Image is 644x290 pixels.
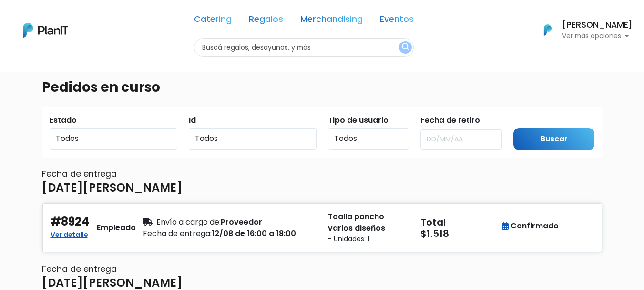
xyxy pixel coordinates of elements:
[194,15,232,27] a: Catering
[194,38,414,57] input: Buscá regalos, desayunos, y más
[143,228,317,239] div: 12/08 de 16:00 a 18:00
[51,215,89,229] h4: #8924
[300,15,363,27] a: Merchandising
[328,234,409,244] small: - Unidades: 1
[143,216,317,228] div: Proveedor
[51,228,88,239] a: Ver detalle
[513,115,541,126] label: Submit
[42,181,183,195] h4: [DATE][PERSON_NAME]
[402,43,409,52] img: search_button-432b6d5273f82d61273b3651a40e1bd1b912527efae98b1b7a1b2c0702e16a8d.svg
[380,15,414,27] a: Eventos
[328,211,409,234] p: Toalla poncho varios diseños
[420,228,501,239] h5: $1.518
[562,21,633,30] h6: [PERSON_NAME]
[50,115,77,126] label: Estado
[420,216,500,228] h5: Total
[502,220,559,232] div: Confirmado
[513,128,595,150] input: Buscar
[42,276,183,290] h4: [DATE][PERSON_NAME]
[420,129,502,150] input: DD/MM/AA
[249,15,283,27] a: Regalos
[42,264,603,274] h6: Fecha de entrega
[42,169,603,179] h6: Fecha de entrega
[532,18,633,43] button: PlanIt Logo [PERSON_NAME] Ver más opciones
[562,33,633,40] p: Ver más opciones
[537,20,558,41] img: PlanIt Logo
[420,115,480,126] label: Fecha de retiro
[23,23,68,38] img: PlanIt Logo
[328,115,388,126] label: Tipo de usuario
[42,79,160,96] h3: Pedidos en curso
[97,222,136,234] div: Empleado
[156,216,221,227] span: Envío a cargo de:
[143,228,212,239] span: Fecha de entrega:
[42,203,603,253] button: #8924 Ver detalle Empleado Envío a cargo de:Proveedor Fecha de entrega:12/08 de 16:00 a 18:00 Toa...
[189,115,196,126] label: Id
